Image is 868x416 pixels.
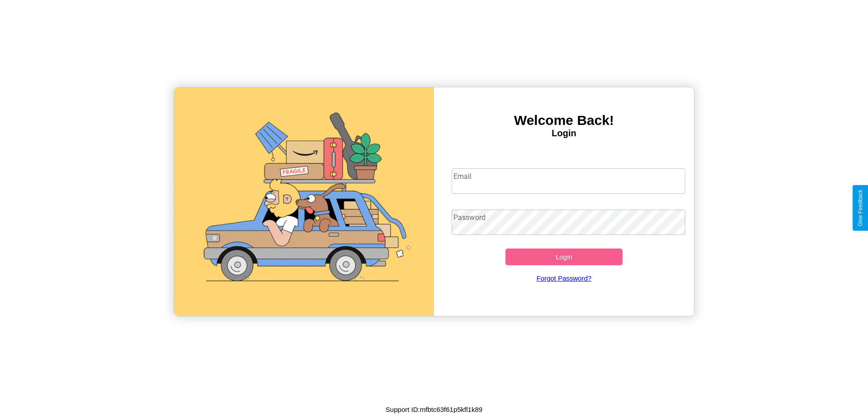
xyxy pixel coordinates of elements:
a: Forgot Password? [447,265,681,291]
div: Give Feedback [857,190,863,226]
p: Support ID: mfbtc63f61p5kfl1k89 [386,403,482,416]
h4: Login [434,128,694,139]
img: gif [174,87,434,316]
h3: Welcome Back! [434,113,694,128]
button: Login [505,249,623,265]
